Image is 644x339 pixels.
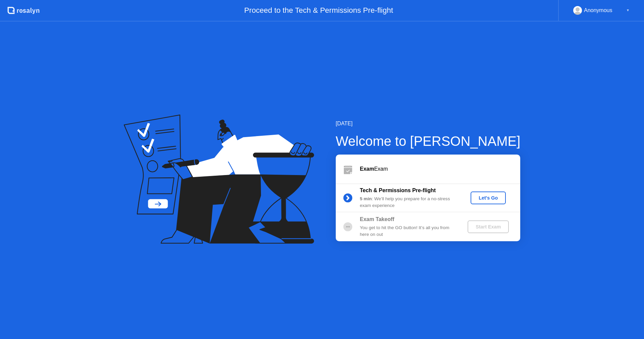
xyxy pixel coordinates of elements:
div: You get to hit the GO button! It’s all you from here on out [360,224,457,238]
b: Exam Takeoff [360,216,394,222]
div: Anonymous [584,6,612,15]
div: [DATE] [336,120,521,128]
div: Let's Go [473,195,503,201]
button: Let's Go [471,192,506,204]
div: Exam [360,165,520,173]
button: Start Exam [468,220,509,233]
div: Welcome to [PERSON_NAME] [336,131,521,151]
div: : We’ll help you prepare for a no-stress exam experience [360,196,457,209]
b: 5 min [360,196,372,201]
div: ▼ [626,6,630,15]
div: Start Exam [470,224,506,229]
b: Exam [360,166,374,172]
b: Tech & Permissions Pre-flight [360,187,436,193]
